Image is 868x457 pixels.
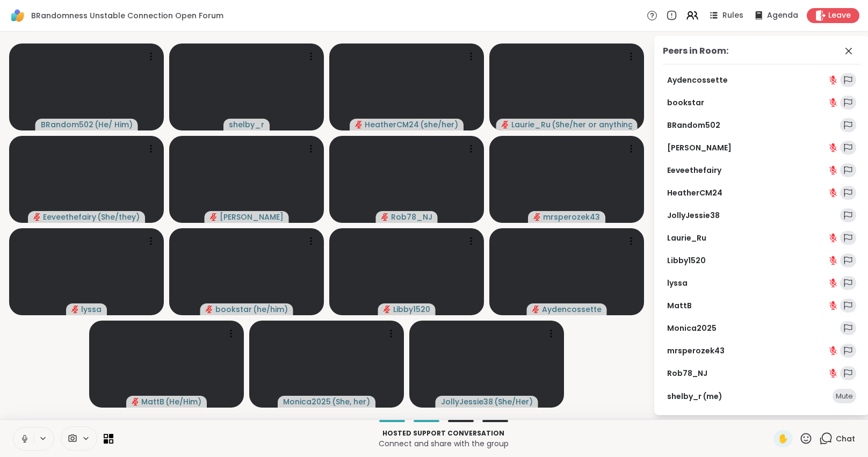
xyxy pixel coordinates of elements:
[332,396,370,407] span: ( She, her )
[365,119,419,130] span: HeatherCM24
[215,304,252,315] span: bookstar
[667,97,704,108] a: bookstar
[828,10,851,21] span: Leave
[667,368,707,379] a: Rob78_NJ
[667,391,722,402] a: shelby_r (me)
[120,429,767,438] p: Hosted support conversation
[31,10,223,21] span: BRandomness Unstable Connection Open Forum
[43,212,96,222] span: Eeveethefairy
[206,306,213,313] span: audio-muted
[132,398,139,405] span: audio-muted
[667,120,720,130] a: BRandom502
[494,396,533,407] span: ( She/Her )
[283,396,331,407] span: Monica2025
[391,212,432,222] span: Rob78_NJ
[667,300,692,311] a: MattB
[71,306,79,313] span: audio-muted
[141,396,164,407] span: MattB
[381,213,389,221] span: audio-muted
[667,210,720,221] a: JollyJessie38
[722,10,743,21] span: Rules
[533,213,541,221] span: audio-muted
[95,119,133,130] span: ( He/ Him )
[502,121,509,128] span: audio-muted
[667,165,721,176] a: Eeveethefairy
[667,233,706,243] a: Laurie_Ru
[532,306,540,313] span: audio-muted
[836,433,855,444] span: Chat
[667,75,728,85] a: Aydencossette
[441,396,493,407] span: JollyJessie38
[384,306,391,313] span: audio-muted
[833,389,856,404] div: Mute
[393,304,430,315] span: Libby1520
[253,304,288,315] span: ( he/him )
[667,142,732,153] a: [PERSON_NAME]
[210,213,218,221] span: audio-muted
[165,396,201,407] span: ( He/Him )
[663,45,728,57] div: Peers in Room:
[778,432,789,445] span: ✋
[220,212,284,222] span: [PERSON_NAME]
[229,119,264,130] span: shelby_r
[667,345,725,356] a: mrsperozek43
[420,119,458,130] span: ( she/her )
[33,213,41,221] span: audio-muted
[355,121,363,128] span: audio-muted
[543,212,600,222] span: mrsperozek43
[511,119,551,130] span: Laurie_Ru
[552,119,632,130] span: ( She/her or anything else )
[667,255,706,266] a: Libby1520
[41,119,93,130] span: BRandom502
[767,10,798,21] span: Agenda
[81,304,102,315] span: lyssa
[97,212,140,222] span: ( She/they )
[120,438,767,449] p: Connect and share with the group
[9,6,27,25] img: ShareWell Logomark
[667,278,688,288] a: lyssa
[542,304,602,315] span: Aydencossette
[667,323,717,333] a: Monica2025
[667,187,722,198] a: HeatherCM24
